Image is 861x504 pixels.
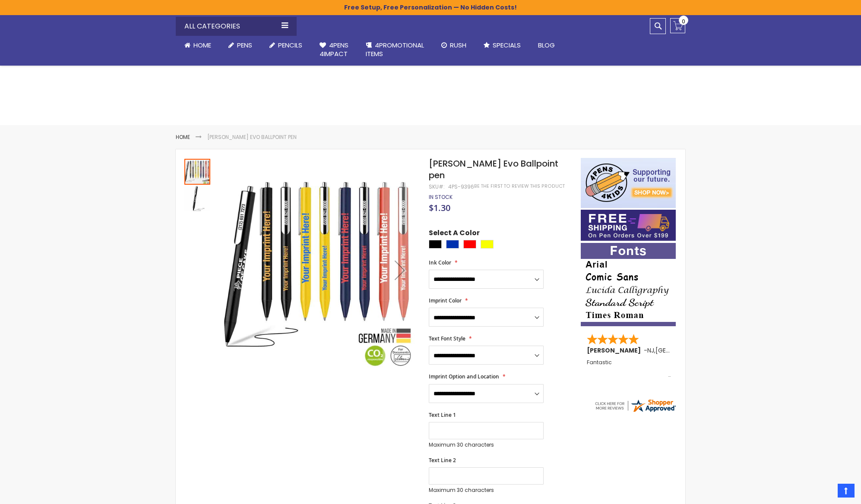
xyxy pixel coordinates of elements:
[184,186,210,211] img: Schneider Evo Ballpoint pen
[237,41,252,50] span: Pens
[184,185,210,211] div: Schneider Evo Ballpoint pen
[644,346,719,355] span: - ,
[463,240,476,249] div: Red
[193,41,211,50] span: Home
[429,193,453,201] span: In stock
[429,373,499,380] span: Imprint Option and Location
[450,41,466,50] span: Rush
[446,240,459,249] div: Blue
[176,17,297,36] div: All Categories
[220,36,261,55] a: Pens
[647,346,654,355] span: NJ
[581,210,676,241] img: Free shipping on orders over $199
[207,134,297,141] li: [PERSON_NAME] Evo Ballpoint pen
[587,346,644,355] span: [PERSON_NAME]
[429,228,480,240] span: Select A Color
[220,170,417,368] img: Schneider Evo Ballpoint pen
[429,202,450,214] span: $1.30
[429,259,451,266] span: Ink Color
[429,457,456,464] span: Text Line 2
[474,183,565,189] a: Be the first to review this product
[184,158,211,185] div: Schneider Evo Ballpoint pen
[594,408,677,415] a: 4pens.com certificate URL
[529,36,563,55] a: Blog
[581,243,676,326] img: font-personalization-examples
[587,359,671,378] div: Fantastic
[311,36,357,64] a: 4Pens4impact
[278,41,302,50] span: Pencils
[682,17,685,25] span: 0
[383,158,417,382] div: Next
[655,346,719,355] span: [GEOGRAPHIC_DATA]
[538,41,555,50] span: Blog
[320,41,348,58] span: 4Pens 4impact
[429,240,442,249] div: Black
[581,158,676,208] img: 4pens 4 kids
[429,194,453,201] div: Availability
[429,335,465,342] span: Text Font Style
[448,183,474,190] div: 4PS-9396
[429,157,558,181] span: [PERSON_NAME] Evo Ballpoint pen
[594,398,677,413] img: 4pens.com widget logo
[176,36,220,55] a: Home
[429,297,462,304] span: Imprint Color
[429,487,544,494] p: Maximum 30 characters
[366,41,424,58] span: 4PROMOTIONAL ITEMS
[475,36,529,55] a: Specials
[429,183,445,190] strong: SKU
[481,240,494,249] div: Yellow
[429,411,456,419] span: Text Line 1
[433,36,475,55] a: Rush
[670,18,685,33] a: 0
[429,441,544,448] p: Maximum 30 characters
[176,133,190,141] a: Home
[493,41,521,50] span: Specials
[357,36,433,64] a: 4PROMOTIONALITEMS
[261,36,311,55] a: Pencils
[790,481,861,504] iframe: Reseñas de Clientes en Google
